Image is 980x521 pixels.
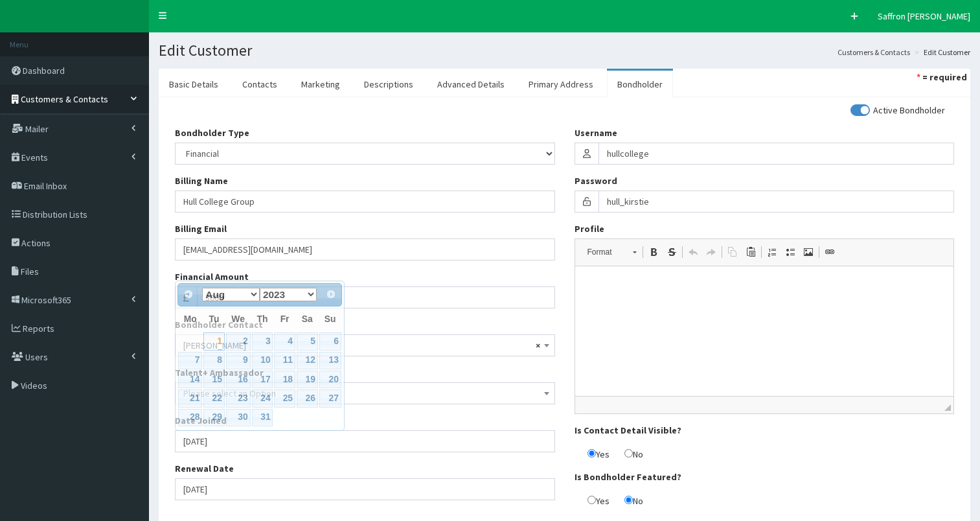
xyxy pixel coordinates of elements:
a: 23 [226,389,251,407]
span: Events [21,152,48,163]
a: Contacts [232,71,288,98]
a: 27 [319,389,341,407]
a: 6 [319,332,341,350]
span: Distribution Lists [23,209,87,220]
span: Customers & Contacts [21,93,108,105]
a: Copy (Ctrl+C) [724,244,742,260]
a: 14 [178,371,202,388]
span: × [536,336,540,354]
a: 18 [274,371,295,388]
a: 3 [252,332,273,350]
span: Kirstie Cawley [175,334,555,356]
a: 24 [252,389,273,407]
input: No [624,496,633,504]
a: 10 [252,352,273,369]
a: Descriptions [354,71,424,98]
a: 30 [226,409,251,426]
a: 19 [297,371,318,388]
label: Active Bondholder [850,106,945,115]
label: Yes [575,446,610,461]
label: Renewal Date [175,462,234,475]
a: 8 [203,352,224,369]
a: Advanced Details [427,71,515,98]
input: Yes [587,496,596,504]
a: Image [799,244,817,260]
span: Dashboard [23,65,65,76]
span: Tuesday [209,314,219,324]
span: Actions [21,237,51,249]
a: Customers & Contacts [838,47,910,58]
span: Saffron [PERSON_NAME] [878,10,970,22]
a: 13 [319,352,341,369]
a: 28 [178,409,202,426]
a: Paste (Ctrl+V) [742,244,760,260]
span: Monday [184,314,197,324]
a: 7 [178,352,202,369]
span: Next [326,289,336,299]
a: Prev [179,285,198,303]
a: 15 [203,371,224,388]
a: Bold (Ctrl+B) [644,244,663,260]
a: 21 [178,389,202,407]
a: 5 [297,332,318,350]
a: 9 [226,352,251,369]
a: Link (Ctrl+L) [821,244,839,260]
span: Prev [183,289,194,299]
span: Files [21,266,39,277]
input: No [624,449,633,457]
span: Wednesday [231,314,245,324]
span: Videos [21,380,47,391]
a: Strike Through [663,244,681,260]
span: Thursday [256,314,268,324]
label: Password [575,174,617,187]
label: Financial Amount [175,270,249,283]
span: Kirstie Cawley [183,336,547,354]
label: Is Contact Detail Visible? [575,424,681,437]
span: Reports [23,323,54,334]
a: 11 [274,352,295,369]
a: 29 [203,409,224,426]
span: Drag to resize [944,404,951,411]
label: Billing Email [175,222,227,235]
label: No [611,446,643,461]
input: Yes [587,449,596,457]
span: Mailer [25,123,49,135]
a: 20 [319,371,341,388]
a: 17 [252,371,273,388]
strong: = required [922,71,967,83]
a: 26 [297,389,318,407]
span: Users [25,351,48,363]
a: Bondholder [607,71,673,98]
a: 4 [274,332,295,350]
a: Redo (Ctrl+Y) [702,244,720,260]
a: Primary Address [518,71,604,98]
iframe: Rich Text Editor, profile [575,266,954,396]
label: Username [575,126,617,139]
label: Bondholder Type [175,126,249,139]
a: Basic Details [159,71,229,98]
a: 31 [252,409,273,426]
a: Next [322,285,340,303]
a: 12 [297,352,318,369]
label: Profile [575,222,604,235]
span: Saturday [302,314,313,324]
span: Microsoft365 [21,294,71,306]
a: 2 [226,332,251,350]
span: Friday [280,314,290,324]
a: Undo (Ctrl+Z) [684,244,702,260]
a: 16 [226,371,251,388]
span: Sunday [325,314,336,324]
label: Billing Name [175,174,228,187]
a: Insert/Remove Numbered List [763,244,781,260]
a: Marketing [291,71,350,98]
a: Insert/Remove Bulleted List [781,244,799,260]
span: Email Inbox [24,180,67,192]
span: Format [581,244,626,260]
a: 25 [274,389,295,407]
a: 22 [203,389,224,407]
a: Format [580,243,643,261]
li: Edit Customer [911,47,970,58]
label: Is Bondholder Featured? [575,470,681,483]
a: 1 [203,332,224,350]
label: Yes [575,493,610,507]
